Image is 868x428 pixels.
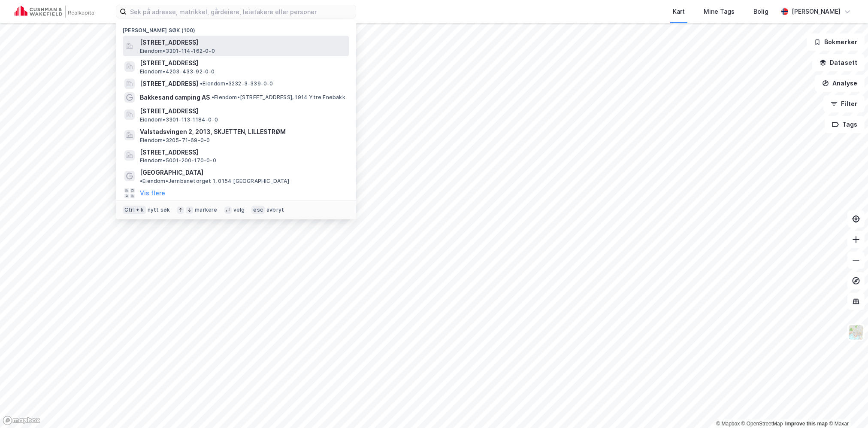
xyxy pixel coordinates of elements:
input: Søk på adresse, matrikkel, gårdeiere, leietakere eller personer [127,5,356,18]
a: Mapbox homepage [3,416,40,425]
span: Eiendom • 5001-200-170-0-0 [140,157,216,164]
span: Eiendom • 3301-113-1184-0-0 [140,116,218,123]
span: • [140,178,142,184]
div: [PERSON_NAME] [792,6,841,17]
span: [STREET_ADDRESS] [140,79,198,89]
span: Bakkesand camping AS [140,92,210,103]
span: Eiendom • Jernbanetorget 1, 0154 [GEOGRAPHIC_DATA] [140,178,289,185]
span: [STREET_ADDRESS] [140,106,346,116]
span: Eiendom • 3232-3-339-0-0 [200,80,273,87]
button: Tags [825,116,865,133]
span: [STREET_ADDRESS] [140,37,346,48]
span: Eiendom • 3301-114-162-0-0 [140,48,215,55]
span: [STREET_ADDRESS] [140,147,346,158]
button: Bokmerker [807,33,865,51]
img: cushman-wakefield-realkapital-logo.202ea83816669bd177139c58696a8fa1.svg [14,6,95,18]
span: Valstadsvingen 2, 2013, SKJETTEN, LILLESTRØM [140,127,346,137]
span: [STREET_ADDRESS] [140,58,346,68]
div: avbryt [266,206,284,213]
div: [PERSON_NAME] søk (100) [116,20,356,36]
div: nytt søk [148,206,170,213]
div: markere [195,206,217,213]
div: Ctrl + k [123,206,146,214]
span: [GEOGRAPHIC_DATA] [140,167,203,178]
div: esc [251,206,265,214]
span: • [200,80,203,87]
a: Mapbox [716,421,740,427]
div: Bolig [753,6,768,17]
button: Analyse [815,75,865,92]
a: OpenStreetMap [741,421,783,427]
div: Mine Tags [704,6,735,17]
span: • [212,94,214,100]
button: Filter [823,95,865,112]
img: Z [848,324,864,340]
a: Improve this map [785,421,828,427]
span: Eiendom • [STREET_ADDRESS], 1914 Ytre Enebakk [212,94,345,101]
button: Vis flere [140,188,165,198]
div: Kontrollprogram for chat [825,387,868,428]
div: velg [233,206,245,213]
span: Eiendom • 3205-71-69-0-0 [140,137,210,144]
button: Datasett [812,54,865,71]
iframe: Chat Widget [825,387,868,428]
div: Kart [673,6,685,17]
span: Eiendom • 4203-433-92-0-0 [140,68,215,75]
